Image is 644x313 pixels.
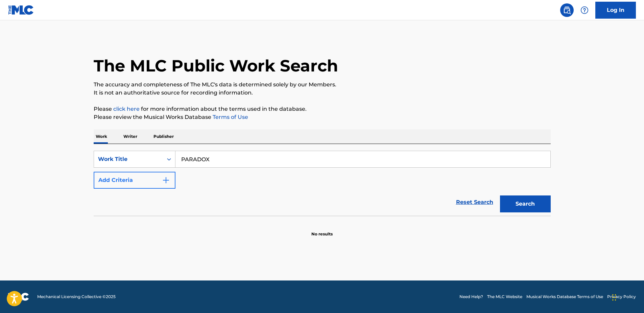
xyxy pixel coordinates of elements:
[459,294,483,300] a: Need Help?
[94,56,338,76] h1: The MLC Public Work Search
[526,294,603,300] a: Musical Works Database Terms of Use
[500,195,551,212] button: Search
[453,195,497,210] a: Reset Search
[607,294,636,300] a: Privacy Policy
[578,3,591,17] div: Help
[121,129,139,144] p: Writer
[94,113,551,121] p: Please review the Musical Works Database
[162,176,170,184] img: 9d2ae6d4665cec9f34b9.svg
[560,3,574,17] a: Public Search
[487,294,522,300] a: The MLC Website
[94,105,551,113] p: Please for more information about the terms used in the database.
[8,5,34,15] img: MLC Logo
[580,6,589,14] img: help
[37,294,116,300] span: Mechanical Licensing Collective © 2025
[94,81,551,89] p: The accuracy and completeness of The MLC's data is determined solely by our Members.
[151,129,176,144] p: Publisher
[94,89,551,97] p: It is not an authoritative source for recording information.
[610,280,644,313] iframe: Chat Widget
[595,2,636,19] a: Log In
[94,129,109,144] p: Work
[8,293,29,301] img: logo
[98,155,159,163] div: Work Title
[113,106,140,112] a: click here
[211,114,248,120] a: Terms of Use
[94,151,551,216] form: Search Form
[311,223,333,237] p: No results
[612,287,616,308] div: Drag
[563,6,571,14] img: search
[94,172,175,189] button: Add Criteria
